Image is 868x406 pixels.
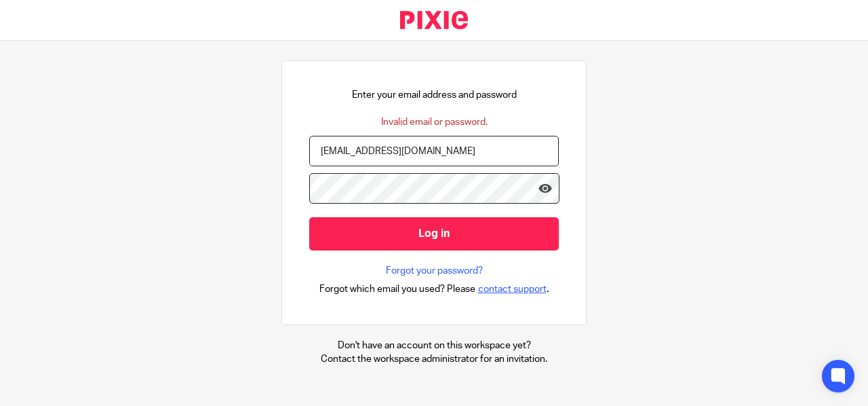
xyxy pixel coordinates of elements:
div: . [319,281,549,297]
p: Enter your email address and password [352,88,517,102]
div: Invalid email or password. [381,115,488,129]
a: Forgot your password? [386,264,483,278]
span: contact support [478,282,547,296]
p: Contact the workspace administrator for an invitation. [321,352,547,366]
input: name@example.com [309,136,559,166]
span: Forgot which email you used? Please [319,282,475,296]
input: Log in [309,217,559,251]
p: Don't have an account on this workspace yet? [321,339,547,352]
